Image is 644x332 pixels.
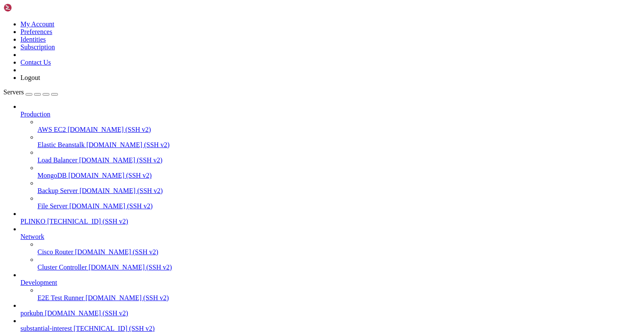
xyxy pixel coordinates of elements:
[20,43,55,51] a: Subscription
[37,202,68,210] span: File Server
[37,294,84,301] span: E2E Test Runner
[37,179,641,195] li: Backup Server [DOMAIN_NAME] (SSH v2)
[89,264,172,271] span: [DOMAIN_NAME] (SSH v2)
[37,156,641,164] a: Load Balancer [DOMAIN_NAME] (SSH v2)
[20,218,46,225] span: PLINKO
[20,302,641,317] li: porkubn [DOMAIN_NAME] (SSH v2)
[20,271,641,302] li: Development
[20,233,641,241] a: Network
[37,149,641,164] li: Load Balancer [DOMAIN_NAME] (SSH v2)
[37,195,641,210] li: File Server [DOMAIN_NAME] (SSH v2)
[37,241,641,256] li: Cisco Router [DOMAIN_NAME] (SSH v2)
[37,202,641,210] a: File Server [DOMAIN_NAME] (SSH v2)
[37,248,73,255] span: Cisco Router
[37,294,641,302] a: E2E Test Runner [DOMAIN_NAME] (SSH v2)
[20,218,641,225] a: PLINKO [TECHNICAL_ID] (SSH v2)
[20,325,72,332] span: substantial-interest
[20,74,40,81] a: Logout
[20,111,641,118] a: Production
[74,325,155,332] span: [TECHNICAL_ID] (SSH v2)
[20,103,641,210] li: Production
[37,187,641,195] a: Backup Server [DOMAIN_NAME] (SSH v2)
[47,218,128,225] span: [TECHNICAL_ID] (SSH v2)
[69,202,153,210] span: [DOMAIN_NAME] (SSH v2)
[80,187,163,194] span: [DOMAIN_NAME] (SSH v2)
[20,36,46,43] a: Identities
[3,88,58,96] a: Servers
[37,126,66,133] span: AWS EC2
[20,233,44,240] span: Network
[37,256,641,271] li: Cluster Controller [DOMAIN_NAME] (SSH v2)
[37,141,641,149] a: Elastic Beanstalk [DOMAIN_NAME] (SSH v2)
[37,126,641,133] a: AWS EC2 [DOMAIN_NAME] (SSH v2)
[37,287,641,302] li: E2E Test Runner [DOMAIN_NAME] (SSH v2)
[37,264,641,271] a: Cluster Controller [DOMAIN_NAME] (SSH v2)
[45,309,128,317] span: [DOMAIN_NAME] (SSH v2)
[3,88,24,96] span: Servers
[20,279,641,287] a: Development
[37,156,78,164] span: Load Balancer
[20,309,43,317] span: porkubn
[20,111,50,118] span: Production
[37,141,85,148] span: Elastic Beanstalk
[75,248,158,255] span: [DOMAIN_NAME] (SSH v2)
[3,3,52,12] img: Shellngn
[20,59,51,66] a: Contact Us
[37,248,641,256] a: Cisco Router [DOMAIN_NAME] (SSH v2)
[37,133,641,149] li: Elastic Beanstalk [DOMAIN_NAME] (SSH v2)
[20,225,641,271] li: Network
[86,294,169,301] span: [DOMAIN_NAME] (SSH v2)
[20,210,641,225] li: PLINKO [TECHNICAL_ID] (SSH v2)
[20,20,55,28] a: My Account
[37,164,641,179] li: MongoDB [DOMAIN_NAME] (SSH v2)
[37,264,87,271] span: Cluster Controller
[20,309,641,317] a: porkubn [DOMAIN_NAME] (SSH v2)
[37,187,78,194] span: Backup Server
[37,172,641,179] a: MongoDB [DOMAIN_NAME] (SSH v2)
[68,172,152,179] span: [DOMAIN_NAME] (SSH v2)
[20,279,57,286] span: Development
[86,141,170,148] span: [DOMAIN_NAME] (SSH v2)
[37,118,641,133] li: AWS EC2 [DOMAIN_NAME] (SSH v2)
[20,28,52,35] a: Preferences
[68,126,151,133] span: [DOMAIN_NAME] (SSH v2)
[37,172,66,179] span: MongoDB
[79,156,163,164] span: [DOMAIN_NAME] (SSH v2)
